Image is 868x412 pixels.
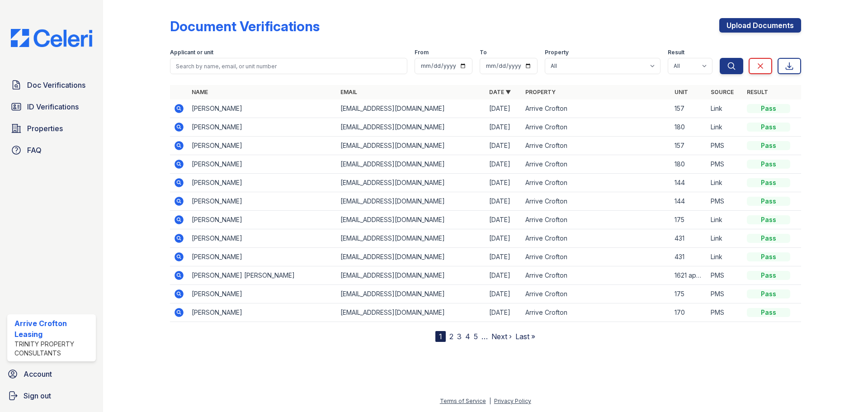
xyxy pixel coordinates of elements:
a: Property [525,89,556,95]
a: Upload Documents [719,18,801,33]
td: Link [707,211,743,229]
div: Pass [747,308,790,317]
td: 431 [671,248,707,266]
td: [PERSON_NAME] [188,248,337,266]
span: ID Verifications [27,101,79,112]
a: 4 [465,332,470,341]
td: Link [707,174,743,192]
div: Document Verifications [170,18,320,34]
td: [PERSON_NAME] [188,285,337,303]
td: 170 [671,303,707,322]
a: Unit [675,89,688,95]
td: [EMAIL_ADDRESS][DOMAIN_NAME] [337,211,486,229]
div: Pass [747,234,790,243]
label: To [480,49,487,56]
a: Account [4,365,99,383]
div: Pass [747,289,790,298]
td: [EMAIL_ADDRESS][DOMAIN_NAME] [337,192,486,211]
td: Arrive Crofton [522,248,670,266]
a: Terms of Service [440,398,486,404]
td: [DATE] [486,174,522,192]
td: [DATE] [486,192,522,211]
td: [PERSON_NAME] [188,229,337,248]
td: [DATE] [486,137,522,155]
td: 180 [671,118,707,137]
td: [PERSON_NAME] [188,174,337,192]
td: [DATE] [486,266,522,285]
td: PMS [707,155,743,174]
td: PMS [707,192,743,211]
td: [DATE] [486,285,522,303]
td: Arrive Crofton [522,155,670,174]
td: [PERSON_NAME] [188,211,337,229]
td: PMS [707,285,743,303]
a: Date ▼ [489,89,511,95]
div: Pass [747,197,790,206]
td: Arrive Crofton [522,303,670,322]
a: Properties [7,119,96,137]
td: Arrive Crofton [522,211,670,229]
td: 144 [671,174,707,192]
td: [PERSON_NAME] [188,155,337,174]
img: CE_Logo_Blue-a8612792a0a2168367f1c8372b55b34899dd931a85d93a1a3d3e32e68fde9ad4.png [4,29,99,47]
td: PMS [707,137,743,155]
td: Arrive Crofton [522,266,670,285]
span: Doc Verifications [27,80,85,90]
input: Search by name, email, or unit number [170,58,407,74]
a: 2 [449,332,453,341]
a: Result [747,89,768,95]
td: [DATE] [486,303,522,322]
td: [EMAIL_ADDRESS][DOMAIN_NAME] [337,229,486,248]
td: [DATE] [486,211,522,229]
div: Arrive Crofton Leasing [14,318,92,340]
td: [DATE] [486,118,522,137]
td: [EMAIL_ADDRESS][DOMAIN_NAME] [337,285,486,303]
span: … [481,331,488,342]
td: Arrive Crofton [522,174,670,192]
td: [DATE] [486,229,522,248]
div: | [489,398,491,404]
a: Privacy Policy [494,398,531,404]
td: PMS [707,266,743,285]
td: Link [707,118,743,137]
a: Name [192,89,208,95]
label: Property [545,49,569,56]
td: 431 [671,229,707,248]
td: [PERSON_NAME] [188,303,337,322]
span: Account [24,369,52,379]
label: Result [668,49,684,56]
a: Last » [515,332,535,341]
a: Email [340,89,357,95]
td: [DATE] [486,99,522,118]
td: Arrive Crofton [522,137,670,155]
a: Next › [491,332,512,341]
td: [EMAIL_ADDRESS][DOMAIN_NAME] [337,303,486,322]
a: 5 [474,332,478,341]
td: [EMAIL_ADDRESS][DOMAIN_NAME] [337,174,486,192]
td: [DATE] [486,155,522,174]
td: Arrive Crofton [522,229,670,248]
label: From [415,49,429,56]
div: Pass [747,215,790,224]
td: 144 [671,192,707,211]
td: [EMAIL_ADDRESS][DOMAIN_NAME] [337,155,486,174]
a: Source [711,89,734,95]
td: [EMAIL_ADDRESS][DOMAIN_NAME] [337,137,486,155]
div: Pass [747,141,790,150]
td: [PERSON_NAME] [188,99,337,118]
td: PMS [707,303,743,322]
div: Trinity Property Consultants [14,340,92,358]
div: Pass [747,160,790,169]
a: Sign out [4,387,99,405]
td: 157 [671,137,707,155]
td: 1621 apart. 170 [671,266,707,285]
td: Arrive Crofton [522,118,670,137]
div: Pass [747,252,790,261]
div: Pass [747,178,790,187]
div: Pass [747,123,790,132]
td: [PERSON_NAME] [PERSON_NAME] [188,266,337,285]
a: Doc Verifications [7,76,96,94]
td: 157 [671,99,707,118]
a: 3 [457,332,462,341]
td: [EMAIL_ADDRESS][DOMAIN_NAME] [337,99,486,118]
